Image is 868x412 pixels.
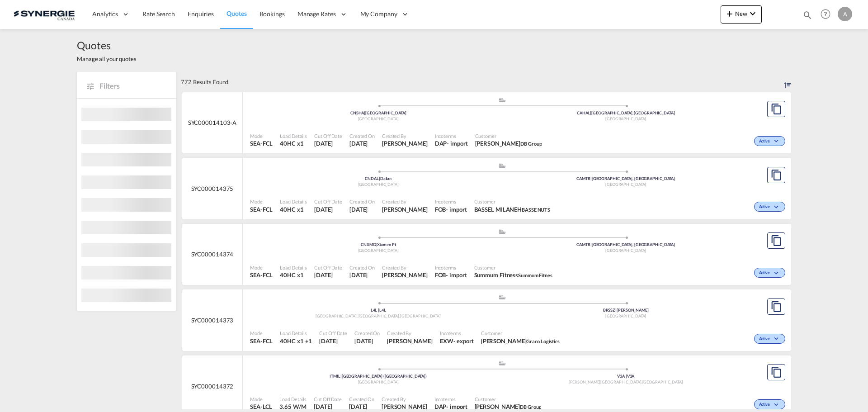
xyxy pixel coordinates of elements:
span: [GEOGRAPHIC_DATA] [642,379,683,384]
span: Summum Fitnes [518,272,552,278]
div: FOB [435,271,446,279]
span: CAMTR [GEOGRAPHIC_DATA], [GEOGRAPHIC_DATA] [576,242,675,247]
md-icon: assets/icons/custom/copyQuote.svg [771,367,782,378]
span: Adriana Groposila [382,205,428,213]
span: 27 Aug 2025 [314,271,342,279]
span: SYC000014373 [191,316,234,324]
span: Active [759,336,772,342]
md-icon: assets/icons/custom/ship-fill.svg [497,229,508,234]
span: SYC000014372 [191,382,234,390]
span: Filters [99,81,167,91]
span: Customer [481,330,560,336]
span: Analytics [92,9,118,19]
md-icon: assets/icons/custom/copyQuote.svg [771,301,782,312]
div: Change Status Here [754,399,785,409]
span: | [379,176,380,181]
span: [GEOGRAPHIC_DATA] [358,182,399,187]
span: | [376,242,377,247]
span: 40HC x 1 [280,205,307,213]
div: Change Status Here [754,268,785,278]
span: Rate Search [142,10,175,18]
span: 27 Aug 2025 [349,403,374,411]
span: DB Group [520,141,542,147]
span: | [590,176,592,181]
span: 15 Aug 2025 [314,139,342,147]
span: [GEOGRAPHIC_DATA] [605,116,646,121]
span: ITMIL [GEOGRAPHIC_DATA] ([GEOGRAPHIC_DATA]) [330,374,427,379]
md-icon: assets/icons/custom/ship-fill.svg [497,295,508,299]
span: Customer [475,133,542,139]
span: Rosa Ho [382,139,428,147]
span: Created By [382,133,428,139]
span: V3A [627,374,635,379]
div: - export [453,337,474,345]
div: Change Status Here [754,202,785,212]
span: | [590,110,591,115]
span: 27 Aug 2025 [319,337,347,345]
span: [GEOGRAPHIC_DATA] [605,313,646,318]
div: SYC000014103-A assets/icons/custom/ship-fill.svgassets/icons/custom/roll-o-plane.svgOriginShangha... [182,92,791,154]
span: BASSE NUTS [522,207,550,213]
span: Created By [382,396,427,403]
span: Rosa Ho [382,403,427,411]
md-icon: icon-chevron-down [772,205,783,210]
div: SYC000014374 assets/icons/custom/ship-fill.svgassets/icons/custom/roll-o-plane.svgOriginXiamen Pt... [182,224,791,285]
md-icon: assets/icons/custom/copyQuote.svg [771,235,782,246]
span: Customer [475,396,542,403]
span: CNDAL Dalian [365,176,392,181]
span: Created On [349,396,374,403]
md-icon: assets/icons/custom/ship-fill.svg [497,361,508,365]
span: Active [759,270,772,276]
md-icon: assets/icons/custom/ship-fill.svg [497,98,508,102]
span: Created On [349,133,375,139]
span: Created On [349,198,375,205]
button: Copy Quote [767,101,785,117]
div: A [838,7,852,21]
span: DB Group [520,404,541,410]
span: Created By [382,264,428,271]
span: Quotes [77,38,137,52]
span: Incoterms [435,198,467,205]
md-icon: icon-magnify [802,10,812,20]
button: Copy Quote [767,364,785,380]
div: Help [818,6,838,23]
md-icon: assets/icons/custom/copyQuote.svg [771,170,782,180]
span: L4L [379,308,386,313]
div: SYC000014373 assets/icons/custom/ship-fill.svgassets/icons/custom/roll-o-plane.svgOrigin CanadaDe... [182,289,791,351]
span: New [724,10,758,17]
span: Nicola Feltrin DB Group [475,403,542,411]
span: Quotes [226,9,246,17]
div: - import [446,403,467,411]
span: Customer [474,264,552,271]
span: Customer [474,198,551,205]
img: 1f56c880d42311ef80fc7dca854c8e59.png [14,4,75,24]
span: BASSEL MILANEH BASSE NUTS [474,205,551,213]
md-icon: icon-chevron-down [772,403,783,407]
span: Mode [250,198,273,205]
md-icon: icon-chevron-down [747,8,758,19]
span: CNXMG Xiamen Pt [361,242,396,247]
span: 3.65 W/M [279,403,306,410]
span: SYC000014375 [191,185,234,193]
button: Copy Quote [767,232,785,249]
div: - import [446,205,467,213]
div: - import [446,271,467,279]
span: 27 Aug 2025 [354,337,380,345]
md-icon: icon-plus 400-fg [724,8,735,19]
span: 40HC x 1 , 20GP x 1 [280,337,312,345]
span: [GEOGRAPHIC_DATA] [358,248,399,253]
div: EXW [440,337,453,345]
span: Load Details [280,330,312,336]
span: 27 Aug 2025 [314,403,342,411]
span: V3A [617,374,627,379]
div: Change Status Here [754,334,785,344]
span: 15 Aug 2025 [349,139,375,147]
span: Manage Rates [297,9,336,19]
span: Created On [354,330,380,336]
span: Cut Off Date [314,396,342,403]
span: Created By [387,330,433,336]
span: [GEOGRAPHIC_DATA], [GEOGRAPHIC_DATA] [316,313,400,318]
md-icon: assets/icons/custom/copyQuote.svg [771,104,782,114]
div: EXW export [440,337,474,345]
